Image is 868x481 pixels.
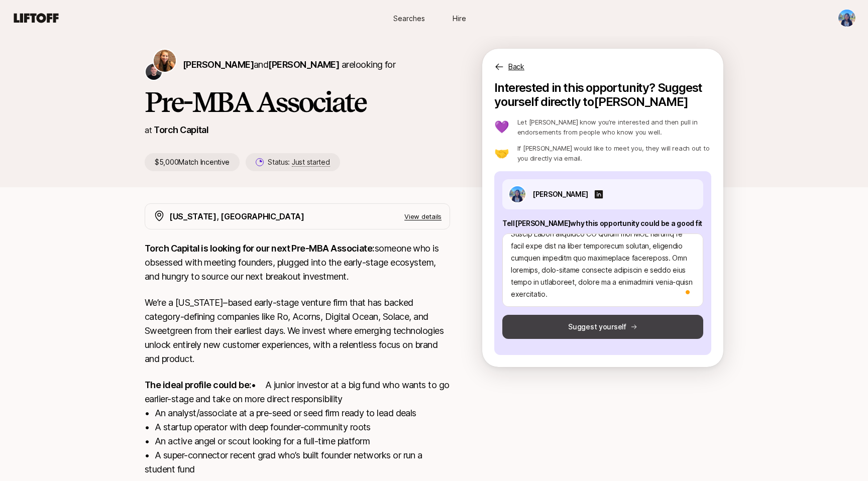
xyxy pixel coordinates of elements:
h1: Pre-MBA Associate [145,87,450,117]
strong: The ideal profile could be: [145,380,251,390]
img: Christopher Harper [146,64,162,80]
p: If [PERSON_NAME] would like to meet you, they will reach out to you directly via email. [517,143,711,163]
p: [PERSON_NAME] [532,188,588,200]
button: Suggest yourself [502,315,703,339]
span: Searches [393,13,425,24]
p: Status: [268,156,330,168]
span: [PERSON_NAME] [268,59,339,70]
p: [US_STATE], [GEOGRAPHIC_DATA] [169,210,304,223]
span: Just started [292,158,330,167]
span: Hire [453,13,466,24]
strong: Torch Capital is looking for our next Pre-MBA Associate: [145,243,375,254]
span: [PERSON_NAME] [183,59,254,70]
p: 💜 [494,121,509,133]
p: Back [508,61,524,73]
textarea: To enrich screen reader interactions, please activate Accessibility in Grammarly extension settings [502,233,703,307]
p: 🤝 [494,147,509,159]
a: Hire [434,9,484,28]
p: View details [404,211,442,221]
img: Monica Manmadkar [838,10,855,27]
p: Tell [PERSON_NAME] why this opportunity could be a good fit [502,217,703,229]
p: are looking for [183,58,395,72]
span: and [254,59,339,70]
a: Torch Capital [154,125,208,135]
p: We’re a [US_STATE]–based early-stage venture firm that has backed category-defining companies lik... [145,296,450,366]
p: • A junior investor at a big fund who wants to go earlier-stage and take on more direct responsib... [145,378,450,476]
p: Interested in this opportunity? Suggest yourself directly to [PERSON_NAME] [494,81,711,109]
img: Katie Reiner [154,50,176,72]
p: $5,000 Match Incentive [145,153,240,171]
p: Let [PERSON_NAME] know you’re interested and then pull in endorsements from people who know you w... [517,117,711,137]
a: Searches [384,9,434,28]
img: ACg8ocIDF9qpxiz9iGvlFxUrZsg10Vv-hT3yzEyS9N5VV7gfPcCuXDM=s160-c [509,186,525,202]
p: someone who is obsessed with meeting founders, plugged into the early-stage ecosystem, and hungry... [145,242,450,284]
p: at [145,124,152,137]
button: Monica Manmadkar [838,9,856,27]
